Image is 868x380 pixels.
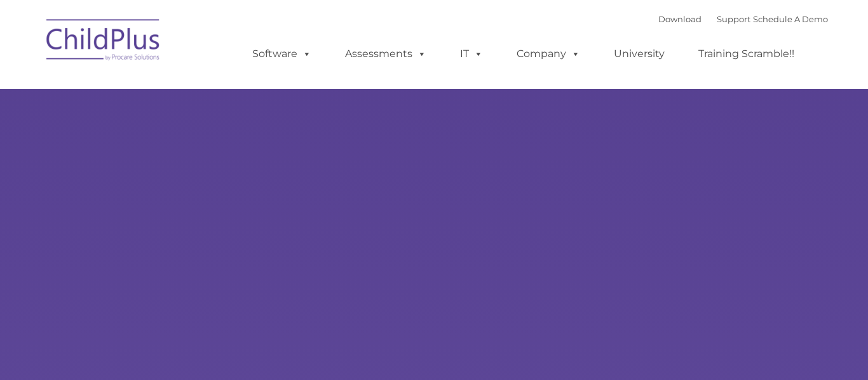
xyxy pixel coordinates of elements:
a: Schedule A Demo [753,14,828,24]
a: Training Scramble!! [686,41,807,67]
a: Company [504,41,593,67]
a: IT [447,41,496,67]
img: ChildPlus by Procare Solutions [40,10,167,74]
a: University [601,41,677,67]
a: Software [240,41,324,67]
a: Download [658,14,702,24]
a: Assessments [332,41,439,67]
font: | [658,14,828,24]
a: Support [717,14,750,24]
